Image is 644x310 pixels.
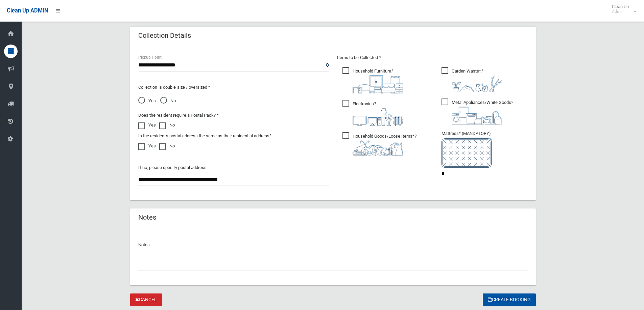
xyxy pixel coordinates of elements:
[342,67,403,93] span: Household Furniture
[159,142,175,150] label: No
[160,97,176,105] span: No
[442,98,513,124] span: Metal Appliances/White Goods
[138,97,156,105] span: Yes
[442,131,528,168] span: Mattress* (MANDATORY)
[138,111,219,119] label: Does the resident require a Postal Pack? *
[612,9,629,14] small: Admin
[452,75,502,92] img: 4fd8a5c772b2c999c83690221e5242e0.png
[609,4,636,14] span: Clean Up
[353,68,403,93] i: ?
[442,138,492,168] img: e7408bece873d2c1783593a074e5cb2f.png
[130,29,199,42] header: Collection Details
[337,54,528,62] p: Items to be Collected *
[138,164,207,172] label: If no, please specify postal address
[138,142,156,150] label: Yes
[138,241,528,249] p: Notes
[353,101,403,126] i: ?
[342,132,416,156] span: Household Goods/Loose Items*
[130,293,162,306] a: Cancel
[452,100,513,124] i: ?
[483,293,536,306] button: Create Booking
[159,121,175,129] label: No
[442,67,502,92] span: Garden Waste*
[130,211,164,224] header: Notes
[353,134,416,156] i: ?
[342,100,403,126] span: Electronics
[138,132,271,140] label: Is the resident's postal address the same as their residential address?
[353,108,403,126] img: 394712a680b73dbc3d2a6a3a7ffe5a07.png
[138,83,329,91] p: Collection is double size / oversized *
[452,68,502,92] i: ?
[7,7,48,14] span: Clean Up ADMIN
[353,140,403,156] img: b13cc3517677393f34c0a387616ef184.png
[452,107,502,124] img: 36c1b0289cb1767239cdd3de9e694f19.png
[353,75,403,93] img: aa9efdbe659d29b613fca23ba79d85cb.png
[138,121,156,129] label: Yes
